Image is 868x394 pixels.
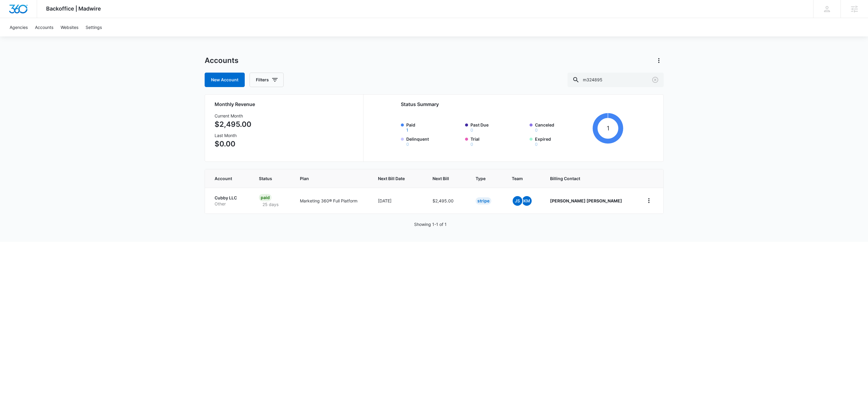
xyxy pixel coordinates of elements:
div: Stripe [476,197,491,205]
span: Account [215,175,236,182]
a: New Account [205,73,245,87]
span: Next Bill [432,175,452,182]
strong: [PERSON_NAME] [PERSON_NAME] [550,198,622,203]
a: Settings [82,18,105,36]
p: Marketing 360® Full Platform [300,198,364,204]
label: Paid [406,122,462,132]
td: $2,495.00 [425,188,468,214]
span: Plan [300,175,364,182]
tspan: 1 [607,124,609,132]
h3: Current Month [215,113,251,119]
input: Search [568,73,664,87]
h3: Last Month [215,132,251,139]
p: $2,495.00 [215,119,251,130]
button: Paid [406,128,408,132]
a: Websites [57,18,82,36]
p: Other [215,201,244,207]
h2: Status Summary [401,101,624,108]
p: 25 days [259,201,282,208]
td: [DATE] [371,188,425,214]
h1: Accounts [205,56,238,65]
span: Status [259,175,277,182]
button: Filters [250,73,284,87]
span: Team [512,175,527,182]
span: JS [513,196,522,206]
p: $0.00 [215,139,251,149]
span: KM [522,196,532,206]
span: Next Bill Date [378,175,409,182]
span: Billing Contact [550,175,630,182]
label: Trial [470,136,526,146]
a: Accounts [31,18,57,36]
label: Expired [535,136,590,146]
p: Showing 1-1 of 1 [414,221,447,227]
button: Actions [654,56,664,65]
p: Cubby LLC [215,195,244,201]
button: Clear [650,75,660,85]
a: Cubby LLCOther [215,195,244,207]
label: Canceled [535,122,590,132]
label: Past Due [470,122,526,132]
a: Agencies [6,18,31,36]
span: Backoffice | Madwire [46,5,101,12]
span: Type [476,175,489,182]
h2: Monthly Revenue [215,101,356,108]
button: home [644,196,654,205]
div: Paid [259,194,272,201]
label: Delinquent [406,136,462,146]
